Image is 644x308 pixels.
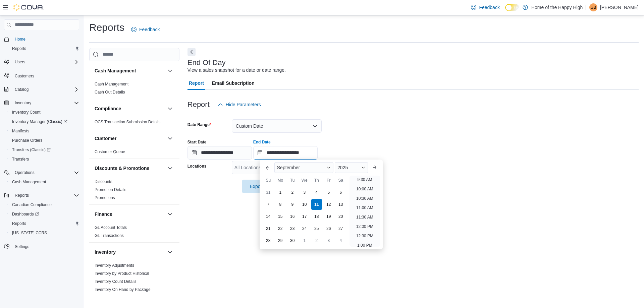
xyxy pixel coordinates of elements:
button: Settings [1,242,82,251]
button: Cash Management [166,67,174,75]
a: Reports [9,220,29,228]
button: Compliance [95,105,165,112]
span: Home [15,37,25,42]
div: Button. Open the month selector. September is currently selected. [274,162,333,173]
div: Tu [287,175,298,186]
a: Feedback [468,1,502,14]
li: 12:30 PM [354,232,376,240]
li: 10:00 AM [354,185,376,193]
span: Manifests [9,127,79,135]
h3: Finance [95,211,112,218]
a: Home [12,35,28,43]
div: day-2 [311,235,322,246]
button: Customers [1,71,82,80]
a: GL Account Totals [95,225,127,230]
img: Cova [13,4,44,11]
button: Custom Date [232,119,322,133]
button: Cash Management [95,67,165,74]
a: Transfers (Classic) [9,146,53,154]
div: Fr [323,175,334,186]
span: [US_STATE] CCRS [12,230,47,236]
div: day-22 [275,223,286,234]
div: Finance [89,224,179,242]
button: Purchase Orders [7,136,82,145]
span: Inventory On Hand by Package [95,287,151,292]
span: GL Account Totals [95,225,127,230]
li: 12:00 PM [354,223,376,231]
a: [US_STATE] CCRS [9,229,50,237]
a: Inventory Adjustments [95,263,134,268]
span: Inventory Adjustments [95,263,134,268]
button: Inventory [1,98,82,108]
h3: Cash Management [95,67,136,74]
button: Hide Parameters [215,98,264,111]
div: day-21 [263,223,274,234]
label: Locations [187,164,207,169]
a: GL Transactions [95,233,124,238]
a: Dashboards [9,210,42,218]
button: Home [1,34,82,44]
span: Inventory [15,100,31,106]
div: We [299,175,310,186]
a: Inventory by Product Historical [95,271,149,276]
div: day-1 [275,187,286,198]
span: Reports [9,220,79,228]
a: Settings [12,243,32,251]
div: Discounts & Promotions [89,178,179,204]
h3: Compliance [95,105,121,112]
label: Start Date [187,139,207,145]
a: Inventory Count Details [95,279,137,284]
li: 10:30 AM [354,194,376,202]
span: Export [246,180,275,193]
div: day-31 [263,187,274,198]
a: Canadian Compliance [9,201,54,209]
span: Feedback [479,4,499,11]
h1: Reports [89,21,124,34]
button: Reports [1,191,82,200]
button: Finance [95,211,165,218]
div: day-23 [287,223,298,234]
span: Promotions [95,195,115,200]
div: day-4 [311,187,322,198]
button: Cash Management [7,177,82,187]
button: Export [242,180,279,193]
a: Transfers [9,155,32,163]
span: Dashboards [12,211,39,217]
button: Discounts & Promotions [95,165,165,172]
span: September [277,165,300,170]
span: Cash Management [12,179,46,185]
li: 11:00 AM [354,204,376,212]
span: Reports [12,191,79,199]
button: Users [12,58,28,66]
span: Reports [15,193,29,198]
a: Cash Out Details [95,90,125,95]
div: Sa [335,175,346,186]
button: Reports [7,219,82,228]
button: Transfers [7,155,82,164]
div: Gabrielle Boucher [589,3,597,11]
div: day-11 [311,199,322,210]
span: Discounts [95,179,112,184]
div: day-3 [323,235,334,246]
input: Press the down key to open a popover containing a calendar. [187,146,252,160]
div: day-13 [335,199,346,210]
a: Manifests [9,127,32,135]
span: Canadian Compliance [12,202,52,207]
div: Su [263,175,274,186]
div: Cash Management [89,80,179,99]
button: Reports [12,191,32,199]
span: Transfers (Classic) [12,147,51,152]
h3: Customer [95,135,116,142]
span: Transfers [12,157,29,162]
div: Button. Open the year selector. 2025 is currently selected. [335,162,368,173]
h3: Report [187,101,210,109]
span: Canadian Compliance [9,201,79,209]
span: Home [12,35,79,43]
li: 9:30 AM [355,176,375,184]
div: day-12 [323,199,334,210]
span: GL Transactions [95,233,124,238]
button: Next month [369,162,380,173]
span: Dashboards [9,210,79,218]
span: Inventory by Product Historical [95,271,149,276]
a: Customers [12,72,37,80]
